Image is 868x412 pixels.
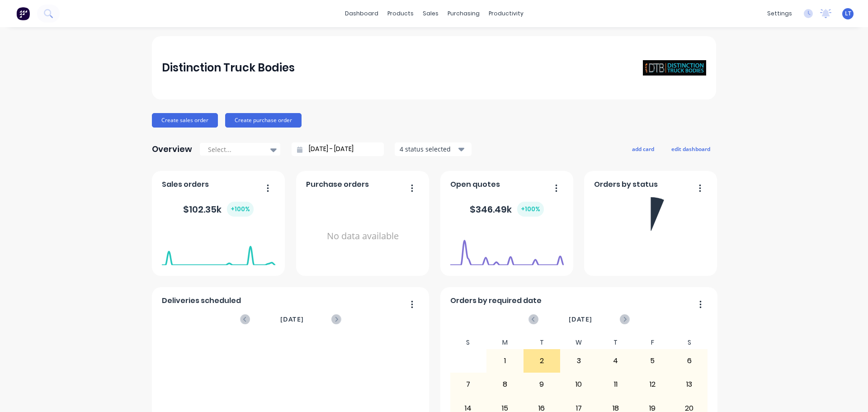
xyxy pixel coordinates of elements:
div: Distinction Truck Bodies [162,59,295,77]
img: Factory [16,7,30,20]
div: 10 [561,373,597,396]
button: add card [626,143,660,155]
div: 4 status selected [400,144,457,154]
span: Sales orders [162,179,209,190]
div: purchasing [443,7,484,20]
div: M [486,336,524,349]
div: 6 [671,350,708,372]
div: + 100 % [517,202,544,217]
div: Overview [152,140,192,158]
span: Orders by status [594,179,658,190]
span: Open quotes [450,179,500,190]
div: sales [418,7,443,20]
span: LT [845,9,851,18]
img: Distinction Truck Bodies [643,60,706,76]
div: F [634,336,671,349]
button: Create purchase order [225,113,302,128]
div: $ 102.35k [183,202,254,217]
div: settings [763,7,797,20]
button: 4 status selected [395,142,472,156]
div: 11 [598,373,634,396]
div: 9 [524,373,560,396]
div: W [560,336,597,349]
div: T [597,336,634,349]
span: [DATE] [569,314,592,324]
div: 2 [524,350,560,372]
div: 1 [487,350,523,372]
div: products [383,7,418,20]
div: No data available [306,194,420,279]
div: 3 [561,350,597,372]
span: [DATE] [280,314,304,324]
div: + 100 % [227,202,254,217]
div: 12 [634,373,670,396]
div: T [524,336,561,349]
div: 5 [634,350,670,372]
div: $ 346.49k [470,202,544,217]
button: Create sales order [152,113,218,128]
div: productivity [484,7,528,20]
div: 7 [450,373,486,396]
span: Purchase orders [306,179,369,190]
a: dashboard [340,7,383,20]
button: edit dashboard [665,143,716,155]
div: S [671,336,708,349]
div: 4 [598,350,634,372]
div: 13 [671,373,708,396]
span: Orders by required date [450,295,542,306]
div: 8 [487,373,523,396]
div: S [450,336,487,349]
